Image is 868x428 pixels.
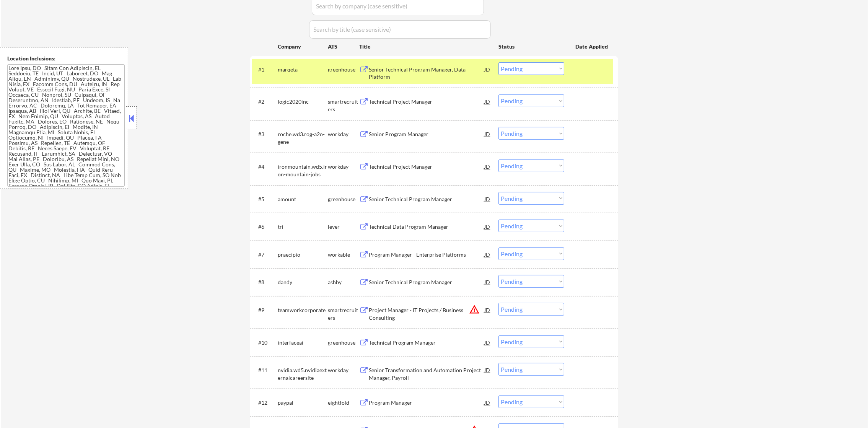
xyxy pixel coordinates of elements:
div: marqeta [278,66,328,73]
div: Company [278,43,328,50]
div: JD [484,192,491,206]
div: Senior Program Manager [369,130,484,138]
div: tri [278,223,328,231]
div: praecipio [278,251,328,259]
div: Location Inclusions: [7,55,125,62]
div: Project Manager - IT Projects / Business Consulting [369,306,484,321]
div: workable [328,251,359,259]
div: JD [484,220,491,233]
div: teamworkcorporate [278,306,328,314]
div: #8 [258,278,272,286]
div: greenhouse [328,195,359,203]
div: #1 [258,66,272,73]
div: #7 [258,251,272,259]
div: Technical Data Program Manager [369,223,484,231]
div: ATS [328,43,359,50]
div: workday [328,366,359,374]
div: Program Manager - Enterprise Platforms [369,251,484,259]
div: #11 [258,366,272,374]
div: ashby [328,278,359,286]
input: Search by title (case sensitive) [309,20,491,39]
div: Senior Transformation and Automation Project Manager, Payroll [369,366,484,381]
div: Senior Technical Program Manager [369,195,484,203]
div: #10 [258,339,272,347]
div: amount [278,195,328,203]
div: lever [328,223,359,231]
div: #9 [258,306,272,314]
div: JD [484,335,491,349]
div: #2 [258,98,272,106]
div: workday [328,163,359,171]
div: ironmountain.wd5.iron-mountain-jobs [278,163,328,178]
div: logic2020inc [278,98,328,106]
div: paypal [278,399,328,407]
div: JD [484,363,491,377]
div: roche.wd3.rog-a2o-gene [278,130,328,145]
div: JD [484,94,491,108]
div: JD [484,159,491,173]
div: smartrecruiters [328,98,359,113]
div: #5 [258,195,272,203]
div: greenhouse [328,339,359,347]
div: nvidia.wd5.nvidiaexternalcareersite [278,366,328,381]
div: #6 [258,223,272,231]
div: #3 [258,130,272,138]
div: Technical Project Manager [369,163,484,171]
div: Date Applied [575,43,609,50]
div: JD [484,303,491,317]
div: interfaceai [278,339,328,347]
div: Senior Technical Program Manager [369,278,484,286]
div: JD [484,395,491,409]
div: Technical Project Manager [369,98,484,106]
div: JD [484,127,491,141]
div: Status [498,39,564,53]
div: workday [328,130,359,138]
div: Senior Technical Program Manager, Data Platform [369,66,484,81]
button: warning_amber [469,304,480,315]
div: Title [359,43,491,50]
div: greenhouse [328,66,359,73]
div: Program Manager [369,399,484,407]
div: smartrecruiters [328,306,359,321]
div: dandy [278,278,328,286]
div: Technical Program Manager [369,339,484,347]
div: #12 [258,399,272,407]
div: JD [484,62,491,76]
div: JD [484,247,491,261]
div: JD [484,275,491,289]
div: eightfold [328,399,359,407]
div: #4 [258,163,272,171]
